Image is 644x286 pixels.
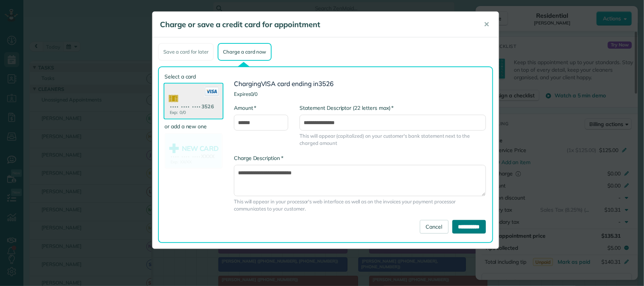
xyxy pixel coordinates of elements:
span: This will appear in your processor's web interface as well as on the invoices your payment proces... [234,198,486,212]
span: 3526 [318,80,334,88]
label: Select a card [164,73,223,80]
label: Statement Descriptor (22 letters max) [300,104,393,112]
span: ✕ [484,20,489,29]
h3: Charging card ending in [234,80,486,88]
div: Save a card for later [158,43,214,61]
label: Amount [234,104,256,112]
label: or add a new one [164,123,223,130]
a: Cancel [420,220,449,234]
span: 0/0 [251,91,258,97]
span: This will appear (capitalized) on your customer's bank statement next to the charged amount [300,132,486,147]
div: Charge a card now [218,43,271,61]
span: VISA [261,80,276,88]
h4: Expires [234,91,486,97]
h5: Charge or save a credit card for appointment [160,19,473,30]
label: Charge Description [234,154,283,162]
